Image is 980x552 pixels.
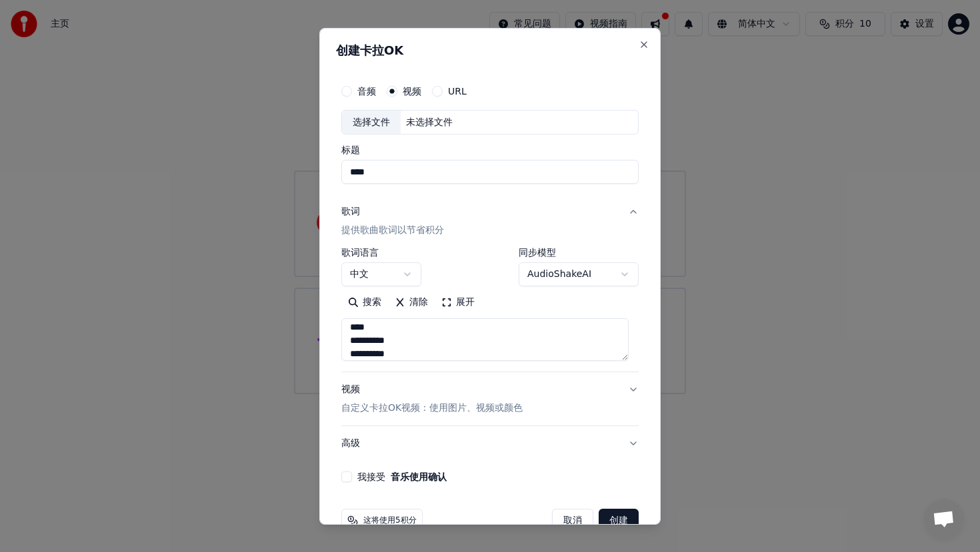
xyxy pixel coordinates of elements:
[403,86,421,95] label: 视频
[341,383,523,415] div: 视频
[341,426,639,461] button: 高级
[519,248,639,257] label: 同步模型
[341,372,639,425] button: 视频自定义卡拉OK视频：使用图片、视频或颜色
[357,472,447,481] label: 我接受
[341,248,421,257] label: 歌词语言
[599,509,639,533] button: 创建
[448,86,467,95] label: URL
[363,515,417,526] span: 这将使用5积分
[341,292,388,313] button: 搜索
[342,110,401,134] div: 选择文件
[401,115,458,129] div: 未选择文件
[341,402,523,415] p: 自定义卡拉OK视频：使用图片、视频或颜色
[435,292,481,313] button: 展开
[341,194,639,248] button: 歌词提供歌曲歌词以节省积分
[336,44,644,56] h2: 创建卡拉OK
[341,205,360,218] div: 歌词
[341,248,639,372] div: 歌词提供歌曲歌词以节省积分
[391,472,447,481] button: 我接受
[341,224,444,237] p: 提供歌曲歌词以节省积分
[388,292,435,313] button: 清除
[357,86,376,95] label: 音频
[552,509,593,533] button: 取消
[341,145,639,154] label: 标题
